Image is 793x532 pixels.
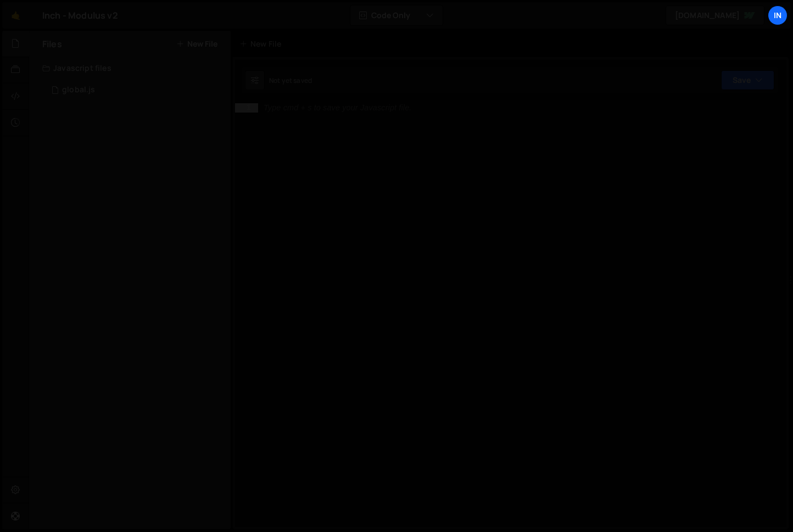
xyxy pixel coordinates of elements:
[768,5,788,25] a: In
[721,70,774,90] button: Save
[239,38,286,49] div: New File
[666,5,764,25] a: [DOMAIN_NAME]
[269,76,312,85] div: Not yet saved
[350,5,443,25] button: Code Only
[2,2,29,29] a: 🤙
[62,85,95,95] div: global.js
[29,57,231,79] div: Javascript files
[42,79,231,101] : 12446/30150.js
[42,9,118,22] div: Inch - Modulus v2
[235,103,258,113] div: 1
[264,104,411,112] div: Type cmd + s to save your Javascript file.
[176,40,217,48] button: New File
[42,38,62,50] h2: Files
